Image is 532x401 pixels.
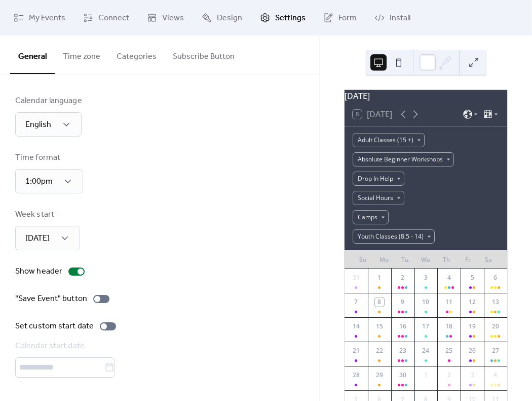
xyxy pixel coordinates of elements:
[15,320,94,332] div: Set custom start date
[398,322,407,331] div: 16
[444,346,453,355] div: 25
[25,230,50,246] span: [DATE]
[345,90,507,102] div: [DATE]
[352,297,361,307] div: 7
[491,322,500,331] div: 20
[367,4,418,31] a: Install
[390,12,410,24] span: Install
[98,12,129,24] span: Connect
[398,371,407,380] div: 30
[25,174,53,189] span: 1:00pm
[194,4,250,31] a: Design
[491,297,500,307] div: 13
[421,273,430,282] div: 3
[252,4,313,31] a: Settings
[421,371,430,380] div: 1
[55,36,108,73] button: Time zone
[375,273,384,282] div: 1
[217,12,242,24] span: Design
[15,293,87,305] div: "Save Event" button
[444,322,453,331] div: 18
[421,297,430,307] div: 10
[373,250,394,269] div: Mo
[316,4,364,31] a: Form
[468,346,477,355] div: 26
[468,371,477,380] div: 3
[165,36,243,73] button: Subscribe Button
[353,250,373,269] div: Su
[352,322,361,331] div: 14
[491,346,500,355] div: 27
[421,322,430,331] div: 17
[415,250,436,269] div: We
[468,297,477,307] div: 12
[375,322,384,331] div: 15
[162,12,184,24] span: Views
[352,371,361,380] div: 28
[395,250,415,269] div: Tu
[15,95,82,107] div: Calendar language
[375,297,384,307] div: 8
[444,297,453,307] div: 11
[139,4,192,31] a: Views
[15,209,78,221] div: Week start
[436,250,457,269] div: Th
[398,273,407,282] div: 2
[108,36,165,73] button: Categories
[10,36,55,74] button: General
[375,371,384,380] div: 29
[15,340,302,352] div: Calendar start date
[398,297,407,307] div: 9
[444,371,453,380] div: 2
[468,322,477,331] div: 19
[491,273,500,282] div: 6
[15,265,62,278] div: Show header
[468,273,477,282] div: 5
[25,117,51,132] span: English
[444,273,453,282] div: 4
[6,4,73,31] a: My Events
[478,250,499,269] div: Sa
[352,273,361,282] div: 31
[275,12,306,24] span: Settings
[375,346,384,355] div: 22
[491,371,500,380] div: 4
[457,250,478,269] div: Fr
[338,12,357,24] span: Form
[29,12,65,24] span: My Events
[15,152,81,164] div: Time format
[352,346,361,355] div: 21
[398,346,407,355] div: 23
[421,346,430,355] div: 24
[75,4,137,31] a: Connect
